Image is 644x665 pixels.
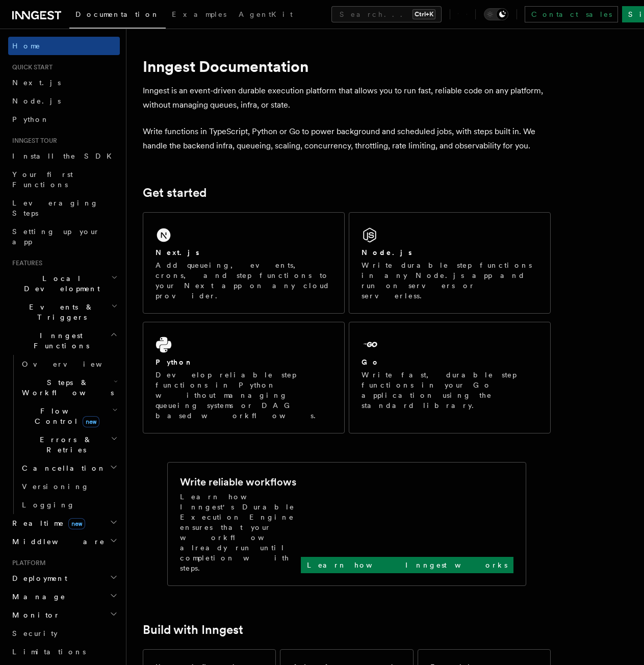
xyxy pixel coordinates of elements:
[362,247,412,258] h2: Node.js
[143,322,345,433] a: PythonDevelop reliable step functions in Python without managing queueing systems or DAG based wo...
[8,624,120,643] a: Security
[331,6,442,22] button: Search...Ctrl+K
[69,3,166,29] a: Documentation
[8,110,120,129] a: Python
[12,227,100,246] span: Setting up your app
[12,199,98,217] span: Leveraging Steps
[18,459,120,477] button: Cancellation
[307,560,507,570] p: Learn how Inngest works
[362,260,538,301] p: Write durable step functions in any Node.js app and run on servers or serverless.
[8,326,120,355] button: Inngest Functions
[8,643,120,661] a: Limitations
[22,501,75,509] span: Logging
[143,57,551,75] h1: Inngest Documentation
[8,269,120,298] button: Local Development
[8,222,120,251] a: Setting up your app
[8,536,105,547] span: Middleware
[18,373,120,402] button: Steps & Workflows
[156,260,332,301] p: Add queueing, events, crons, and step functions to your Next app on any cloud provider.
[8,514,120,532] button: Realtimenew
[18,496,120,514] a: Logging
[156,357,193,367] h2: Python
[362,357,380,367] h2: Go
[8,165,120,194] a: Your first Functions
[239,10,293,18] span: AgentKit
[362,370,538,411] p: Write fast, durable step functions in your Go application using the standard library.
[8,73,120,92] a: Next.js
[12,648,86,656] span: Limitations
[8,559,46,567] span: Platform
[18,355,120,373] a: Overview
[349,212,551,314] a: Node.jsWrite durable step functions in any Node.js app and run on servers or serverless.
[75,10,160,18] span: Documentation
[8,532,120,551] button: Middleware
[301,557,513,573] a: Learn how Inngest works
[8,37,120,55] a: Home
[8,569,120,587] button: Deployment
[8,610,60,620] span: Monitor
[68,518,85,529] span: new
[8,147,120,165] a: Install the SDK
[12,115,49,123] span: Python
[8,606,120,624] button: Monitor
[12,79,61,87] span: Next.js
[8,587,120,606] button: Manage
[18,430,120,459] button: Errors & Retries
[18,477,120,496] a: Versioning
[8,355,120,514] div: Inngest Functions
[166,3,233,28] a: Examples
[12,629,58,637] span: Security
[22,482,89,491] span: Versioning
[8,194,120,222] a: Leveraging Steps
[143,186,207,200] a: Get started
[18,463,106,473] span: Cancellation
[8,259,42,267] span: Features
[484,8,508,20] button: Toggle dark mode
[8,298,120,326] button: Events & Triggers
[180,475,296,489] h2: Write reliable workflows
[525,6,618,22] a: Contact sales
[8,518,85,528] span: Realtime
[413,9,435,19] kbd: Ctrl+K
[233,3,299,28] a: AgentKit
[22,360,127,368] span: Overview
[18,402,120,430] button: Flow Controlnew
[8,92,120,110] a: Node.js
[8,330,110,351] span: Inngest Functions
[143,124,551,153] p: Write functions in TypeScript, Python or Go to power background and scheduled jobs, with steps bu...
[12,97,61,105] span: Node.js
[172,10,226,18] span: Examples
[156,370,332,421] p: Develop reliable step functions in Python without managing queueing systems or DAG based workflows.
[8,273,111,294] span: Local Development
[12,170,73,189] span: Your first Functions
[18,434,111,455] span: Errors & Retries
[143,623,243,637] a: Build with Inngest
[18,406,112,426] span: Flow Control
[8,302,111,322] span: Events & Triggers
[180,492,301,573] p: Learn how Inngest's Durable Execution Engine ensures that your workflow already run until complet...
[8,63,53,71] span: Quick start
[12,152,118,160] span: Install the SDK
[8,592,66,602] span: Manage
[156,247,199,258] h2: Next.js
[83,416,99,427] span: new
[143,212,345,314] a: Next.jsAdd queueing, events, crons, and step functions to your Next app on any cloud provider.
[8,137,57,145] span: Inngest tour
[18,377,114,398] span: Steps & Workflows
[12,41,41,51] span: Home
[8,573,67,583] span: Deployment
[143,84,551,112] p: Inngest is an event-driven durable execution platform that allows you to run fast, reliable code ...
[349,322,551,433] a: GoWrite fast, durable step functions in your Go application using the standard library.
